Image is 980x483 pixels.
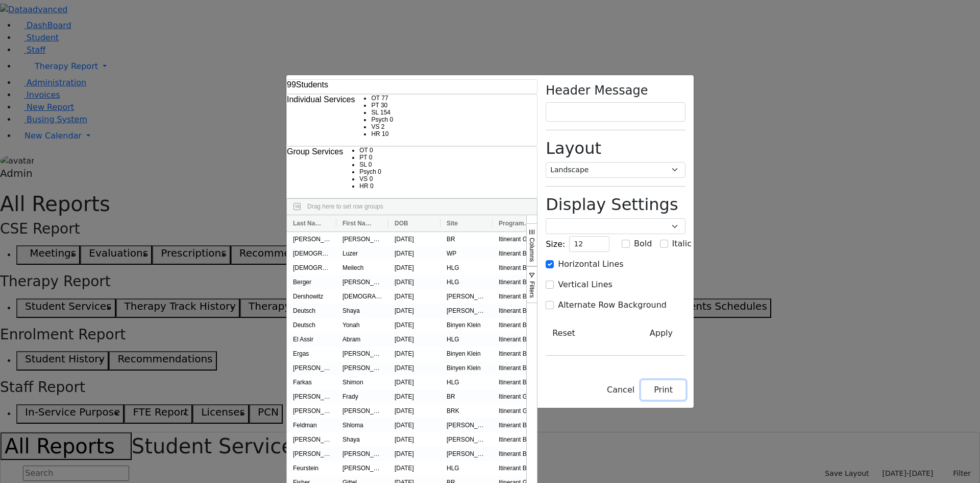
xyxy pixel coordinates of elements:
div: HLG [440,461,493,475]
div: [DEMOGRAPHIC_DATA] [287,246,336,261]
span: Drag here to set row groups [307,203,383,210]
div: HLG [440,261,493,275]
div: Press SPACE to select this row. [287,304,857,318]
div: El Assir [287,332,336,347]
div: Itinerant Boys [493,275,545,289]
div: Shloma [336,418,388,432]
div: [PERSON_NAME] [336,404,388,418]
div: [PERSON_NAME] [336,461,388,475]
div: [DATE] [388,375,440,389]
div: Press SPACE to select this row. [287,318,857,332]
div: [DATE] [388,275,440,289]
span: Psych [359,168,376,175]
span: 0 [370,175,373,182]
span: 154 [380,109,390,116]
div: [PERSON_NAME] [287,389,336,404]
div: [DATE] [388,418,440,432]
div: Press SPACE to select this row. [287,289,857,304]
label: Size: [546,238,565,250]
h6: Students [287,80,328,89]
span: 0 [369,161,372,168]
span: DOB [395,220,408,227]
div: [DATE] [388,261,440,275]
div: HLG [440,375,493,389]
div: Feurstein [287,461,336,475]
button: Apply [637,324,685,343]
div: Meilech [336,261,388,275]
label: Alternate Row Background [558,299,667,311]
div: Press SPACE to select this row. [287,246,857,261]
label: Italic [672,238,692,250]
div: [DATE] [388,304,440,318]
div: Frady [336,389,388,404]
div: [DATE] [388,361,440,375]
div: [DATE] [388,332,440,347]
span: 10 [382,130,388,137]
div: [PERSON_NAME] [336,361,388,375]
span: SL [359,161,366,168]
h4: Header Message [546,83,685,98]
span: 0 [370,147,373,154]
div: [PERSON_NAME] [287,232,336,246]
div: Yonah [336,318,388,332]
h2: Display Settings [546,195,685,214]
div: Press SPACE to select this row. [287,232,857,246]
div: Shimon [336,375,388,389]
span: Site [447,220,458,227]
div: [PERSON_NAME] [440,289,493,304]
div: Press SPACE to select this row. [287,461,857,475]
span: VS [359,175,367,182]
button: Columns [526,223,537,266]
div: Itinerant Girls [493,232,545,246]
div: Shaya [336,432,388,447]
span: PT [371,102,379,109]
div: [PERSON_NAME] [336,275,388,289]
div: Press SPACE to select this row. [287,418,857,432]
div: BR [440,232,493,246]
span: 0 [389,116,393,123]
div: Itinerant Boys [493,375,545,389]
div: [DATE] [388,318,440,332]
button: Filters [526,266,537,303]
div: Press SPACE to select this row. [287,389,857,404]
div: [PERSON_NAME] [440,432,493,447]
div: [PERSON_NAME] [287,404,336,418]
div: Press SPACE to select this row. [287,361,857,375]
span: 99 [287,80,296,89]
div: Press SPACE to select this row. [287,261,857,275]
div: Itinerant Boys [493,361,545,375]
button: Print [641,380,685,400]
div: Press SPACE to select this row. [287,447,857,461]
div: [DATE] [388,289,440,304]
span: 0 [370,182,374,190]
div: Itinerant Boys [493,289,545,304]
div: Press SPACE to select this row. [287,332,857,347]
div: [PERSON_NAME] [440,304,493,318]
div: Itinerant Boys [493,447,545,461]
div: Farkas [287,375,336,389]
div: Abram [336,332,388,347]
h6: Individual Services [287,95,355,104]
span: Last Name [293,220,322,227]
div: Itinerant Boys [493,347,545,361]
span: 30 [381,102,387,109]
div: Feldman [287,418,336,432]
span: 0 [369,154,373,161]
div: [PERSON_NAME] [440,418,493,432]
span: 77 [381,95,388,102]
span: Program Type [499,220,530,227]
div: Itinerant Boys [493,418,545,432]
div: Itinerant Boys [493,332,545,347]
label: Horizontal Lines [558,258,623,270]
div: BR [440,389,493,404]
div: [DATE] [388,347,440,361]
div: Itinerant Boys [493,246,545,261]
span: HR [359,182,368,190]
div: Press SPACE to select this row. [287,375,857,389]
div: [DATE] [388,404,440,418]
label: Bold [634,238,652,250]
div: Shaya [336,304,388,318]
span: OT [371,95,379,102]
div: Press SPACE to select this row. [287,432,857,447]
span: SL [371,109,378,116]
